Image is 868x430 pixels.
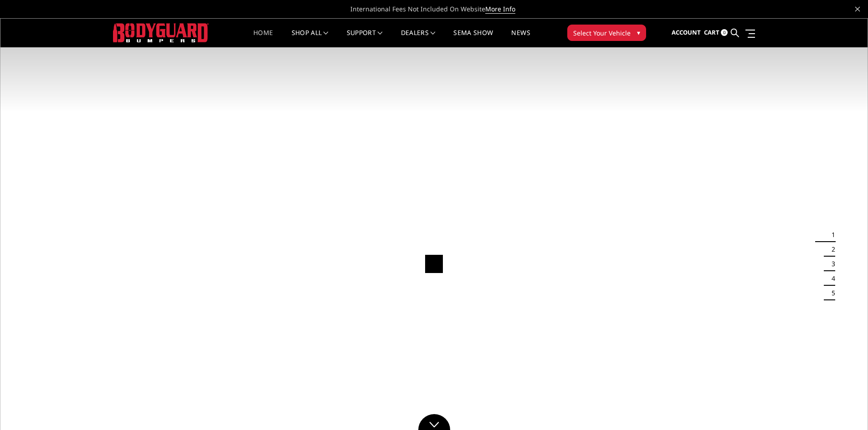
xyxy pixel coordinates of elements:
a: News [511,30,530,47]
button: 1 of 5 [826,228,835,242]
a: Account [672,20,701,45]
a: SEMA Show [453,30,493,47]
span: Select Your Vehicle [573,28,631,38]
img: BODYGUARD BUMPERS [113,23,209,42]
a: Click to Down [418,414,450,430]
button: 2 of 5 [826,242,835,257]
button: 5 of 5 [826,286,835,300]
a: More Info [485,5,515,14]
span: ▾ [637,28,640,37]
button: 4 of 5 [826,271,835,286]
span: 0 [721,29,728,36]
a: shop all [292,30,329,47]
a: Dealers [401,30,436,47]
span: Cart [704,28,719,36]
button: 3 of 5 [826,257,835,271]
button: Select Your Vehicle [567,25,646,41]
a: Cart 0 [704,20,728,45]
a: Support [347,30,383,47]
a: Home [253,30,273,47]
span: Account [672,28,701,36]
